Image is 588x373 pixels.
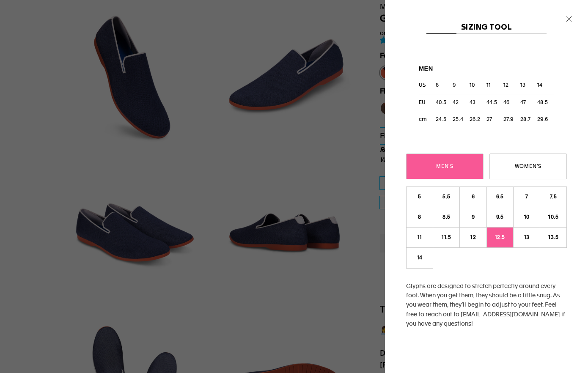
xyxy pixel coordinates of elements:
td: 27.9 [503,111,520,128]
td: 44.5 [486,94,503,111]
a: 14 [406,247,433,268]
a: 13 [513,227,540,248]
a: Men's [406,154,484,179]
td: 42 [453,94,470,111]
a: 6 [459,186,486,207]
a: 12.5 [486,227,514,248]
a: 8.5 [433,207,460,228]
td: US [419,77,436,94]
td: 11 [486,77,503,94]
td: 43 [470,94,486,111]
th: MEN [419,60,436,77]
a: 10.5 [540,207,567,228]
a: 5.5 [433,186,460,207]
td: 25.4 [453,111,470,128]
td: 14 [537,77,554,94]
a: 10 [513,207,540,228]
td: 47 [520,94,537,111]
td: 48.5 [537,94,554,111]
a: 6.5 [486,186,514,207]
td: 9 [453,77,470,94]
td: EU [419,94,436,111]
td: cm [419,111,436,128]
a: 7.5 [540,186,567,207]
a: 9 [459,207,486,228]
a: 9.5 [486,207,514,228]
a: 12 [459,227,486,248]
a: 7 [513,186,540,207]
td: 8 [436,77,453,94]
td: 27 [486,111,503,128]
td: 10 [470,77,486,94]
div: Sizing Tool [407,21,566,33]
td: 46 [503,94,520,111]
td: 13 [520,77,537,94]
a: 13.5 [540,227,567,248]
td: 29.6 [537,111,554,128]
td: 40.5 [436,94,453,111]
a: Women's [489,154,567,179]
a: 11 [406,227,433,248]
td: 24.5 [436,111,453,128]
a: 11.5 [433,227,460,248]
a: 5 [406,186,433,207]
td: 12 [503,77,520,94]
p: Glyphs are designed to stretch perfectly around every foot. When you get them, they should be a l... [406,281,567,329]
td: 28.7 [520,111,537,128]
a: 8 [406,207,433,228]
td: 26.2 [470,111,486,128]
